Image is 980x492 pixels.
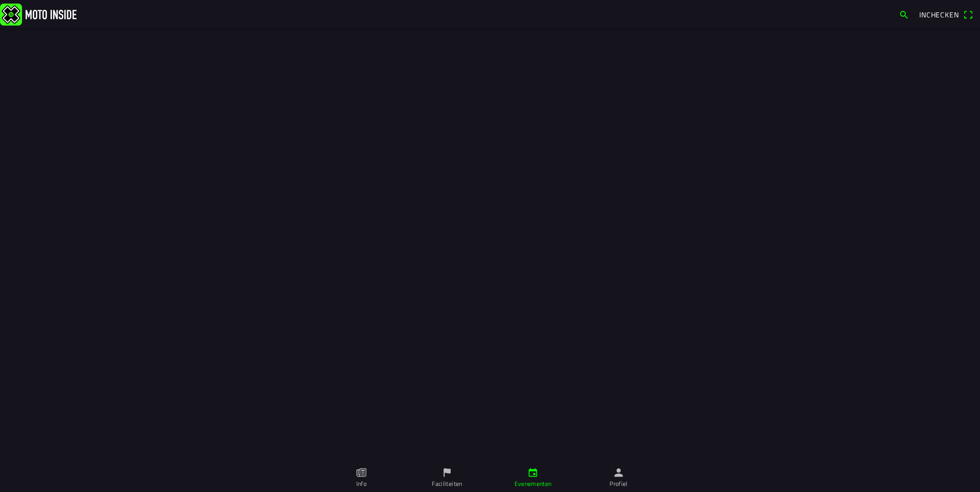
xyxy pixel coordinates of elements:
[919,9,959,20] span: Inchecken
[432,479,462,488] ion-label: Faciliteiten
[894,6,914,23] a: search
[514,479,552,488] ion-label: Evenementen
[609,479,628,488] ion-label: Profiel
[914,6,978,23] a: Incheckenqr scanner
[527,467,538,478] ion-icon: calendar
[356,479,366,488] ion-label: Info
[442,467,453,478] ion-icon: flag
[613,467,624,478] ion-icon: person
[356,467,367,478] ion-icon: paper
